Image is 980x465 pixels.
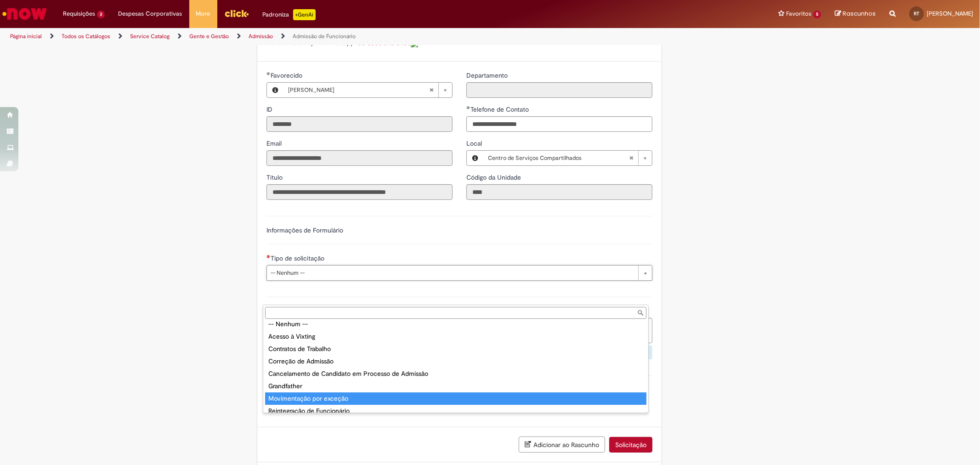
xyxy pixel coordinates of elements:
[265,368,646,380] div: Cancelamento de Candidato em Processo de Admissão
[265,355,646,368] div: Correção de Admissão
[265,380,646,392] div: Grandfather
[263,321,648,413] ul: Tipo de solicitação
[265,343,646,355] div: Contratos de Trabalho
[265,318,646,330] div: -- Nenhum --
[265,392,646,405] div: Movimentação por exceção
[265,330,646,343] div: Acesso à Vixting
[265,405,646,417] div: Reintegração de Funcionário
